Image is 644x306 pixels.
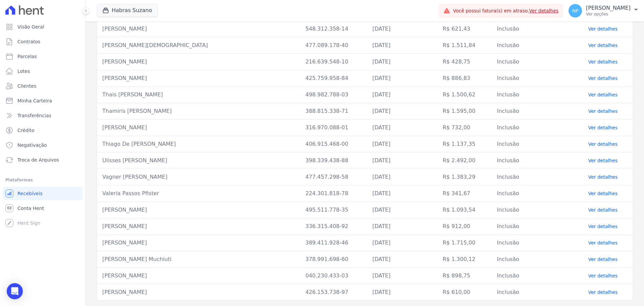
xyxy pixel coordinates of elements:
td: [DATE] [367,87,437,103]
td: [PERSON_NAME] [97,268,300,284]
td: Valeria Passos Pfister [97,185,300,202]
a: Parcelas [3,50,83,63]
td: [PERSON_NAME] [97,202,300,218]
a: Ver detalhes [588,125,618,130]
td: Inclusão [492,120,583,136]
td: Inclusão [492,87,583,103]
span: Minha Carteira [17,97,52,104]
td: 477.089.178-40 [300,37,367,54]
a: Ver detalhes [588,240,618,246]
span: Lotes [17,68,30,75]
a: Ver detalhes [588,43,618,48]
td: 224.301.818-78 [300,185,367,202]
td: [DATE] [367,169,437,185]
td: [DATE] [367,120,437,136]
a: Recebíveis [3,187,83,200]
a: Negativação [3,138,83,152]
td: [DATE] [367,251,437,268]
td: Thamiris [PERSON_NAME] [97,103,300,120]
a: Ver detalhes [588,141,618,147]
td: [PERSON_NAME] [97,70,300,87]
td: 040.230.433-03 [300,268,367,284]
td: Inclusão [492,218,583,235]
span: Crédito [17,127,35,134]
td: Inclusão [492,235,583,251]
p: Ver opções [586,11,631,17]
div: Plataformas [5,176,80,184]
td: R$ 2.492,00 [437,152,492,169]
td: Inclusão [492,136,583,152]
a: Ver detalhes [588,257,618,262]
td: Inclusão [492,21,583,37]
td: [PERSON_NAME] [97,218,300,235]
td: [DATE] [367,103,437,120]
a: Ver detalhes [588,26,618,32]
span: Visão Geral [17,24,44,30]
td: [DATE] [367,152,437,169]
a: Ver detalhes [588,158,618,163]
a: Ver detalhes [588,92,618,97]
span: Você possui fatura(s) em atraso. [453,7,558,14]
a: Ver detalhes [588,207,618,213]
td: 498.982.788-03 [300,87,367,103]
span: Recebíveis [17,190,43,197]
td: [DATE] [367,70,437,87]
td: Vagner [PERSON_NAME] [97,169,300,185]
td: [DATE] [367,284,437,301]
span: Parcelas [17,53,37,60]
td: [DATE] [367,235,437,251]
a: Crédito [3,124,83,137]
td: R$ 1.715,00 [437,235,492,251]
td: [PERSON_NAME] [97,120,300,136]
td: R$ 898,75 [437,268,492,284]
span: Troca de Arquivos [17,157,59,163]
a: Ver detalhes [588,191,618,196]
td: Inclusão [492,169,583,185]
a: Lotes [3,64,83,78]
a: Ver detalhes [588,108,618,114]
td: Inclusão [492,70,583,87]
td: 425.759.958-84 [300,70,367,87]
td: 477.457.298-58 [300,169,367,185]
td: [DATE] [367,37,437,54]
a: Troca de Arquivos [3,153,83,167]
td: Inclusão [492,202,583,218]
a: Ver detalhes [588,59,618,64]
a: Ver detalhes [588,174,618,180]
td: R$ 1.093,54 [437,202,492,218]
td: 389.411.928-46 [300,235,367,251]
td: [DATE] [367,268,437,284]
td: 378.991.698-60 [300,251,367,268]
td: [DATE] [367,185,437,202]
td: Inclusão [492,268,583,284]
td: [PERSON_NAME][DEMOGRAPHIC_DATA] [97,37,300,54]
td: [DATE] [367,218,437,235]
td: Thais [PERSON_NAME] [97,87,300,103]
td: Inclusão [492,185,583,202]
span: Clientes [17,83,36,89]
a: Ver detalhes [588,273,618,278]
td: R$ 621,43 [437,21,492,37]
a: Ver detalhes [588,224,618,229]
span: Negativação [17,142,47,148]
td: [PERSON_NAME] [97,235,300,251]
td: [DATE] [367,21,437,37]
td: R$ 341,67 [437,185,492,202]
td: Inclusão [492,251,583,268]
td: Inclusão [492,37,583,54]
td: R$ 1.137,35 [437,136,492,152]
a: Ver detalhes [588,76,618,81]
button: NP [PERSON_NAME] Ver opções [563,1,644,20]
td: 316.970.088-01 [300,120,367,136]
td: 216.639.548-10 [300,54,367,70]
td: R$ 1.300,12 [437,251,492,268]
td: 406.915.468-00 [300,136,367,152]
a: Ver detalhes [529,8,559,13]
td: [PERSON_NAME] [97,54,300,70]
span: NP [572,8,579,13]
td: 388.815.338-71 [300,103,367,120]
a: Ver detalhes [588,290,618,295]
td: 398.339.438-88 [300,152,367,169]
td: [PERSON_NAME] [97,21,300,37]
td: Inclusão [492,103,583,120]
